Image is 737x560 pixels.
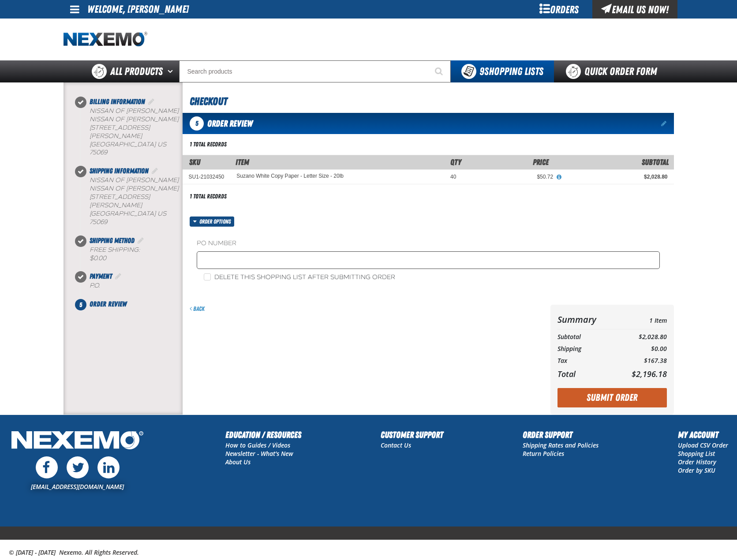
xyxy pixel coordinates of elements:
[190,116,204,131] span: 5
[225,441,290,449] a: How to Guides / Videos
[90,246,183,263] div: Free Shipping:
[183,170,231,184] td: SU1-21032450
[236,173,344,179] a: Suzano White Copy Paper - Letter Size - 20lb
[64,32,147,47] a: Home
[147,97,156,106] a: Edit Billing Information
[90,300,127,308] span: Order Review
[614,331,666,343] td: $2,028.80
[554,60,673,82] a: Quick Order Form
[557,331,615,343] th: Subtotal
[450,157,461,167] span: Qty
[74,97,183,310] nav: Checkout steps. Current step is Order Review. Step 5 of 5
[523,441,599,449] a: Shipping Rates and Policies
[90,107,179,115] b: Nissan of [PERSON_NAME]
[225,449,293,458] a: Newsletter - What's New
[31,482,124,491] a: [EMAIL_ADDRESS][DOMAIN_NAME]
[190,217,235,227] button: Order options
[450,174,456,180] span: 40
[197,239,660,248] label: PO Number
[381,428,443,441] h2: Customer Support
[614,312,666,327] td: 1 Item
[678,428,728,441] h2: My Account
[225,428,301,441] h2: Education / Resources
[90,176,179,184] b: Nissan of [PERSON_NAME]
[225,458,251,466] a: About Us
[479,65,543,78] span: Shopping Lists
[81,166,183,235] li: Shipping Information. Step 2 of 5. Completed
[90,132,142,140] span: [PERSON_NAME]
[190,140,227,149] div: 1 total records
[678,441,728,449] a: Upload CSV Order
[90,124,150,131] span: [STREET_ADDRESS]
[90,236,135,245] span: Shipping Method
[642,157,669,167] span: Subtotal
[661,120,668,127] a: Edit items
[90,272,112,280] span: Payment
[678,458,716,466] a: Order History
[179,60,451,82] input: Search
[190,305,205,312] a: Back
[553,173,565,181] button: View All Prices for Suzano White Copy Paper - Letter Size - 20lb
[523,449,564,458] a: Return Policies
[150,167,159,175] a: Edit Shipping Information
[81,271,183,299] li: Payment. Step 4 of 5. Completed
[207,118,253,129] span: Order Review
[90,149,107,156] bdo: 75069
[157,210,166,217] span: US
[557,343,615,355] th: Shipping
[479,65,484,78] strong: 9
[204,273,395,282] label: Delete this shopping list after submitting order
[381,441,411,449] a: Contact Us
[136,236,145,245] a: Edit Shipping Method
[114,272,123,280] a: Edit Payment
[81,97,183,166] li: Billing Information. Step 1 of 5. Completed
[90,210,156,217] span: [GEOGRAPHIC_DATA]
[523,428,599,441] h2: Order Support
[678,449,715,458] a: Shopping List
[557,388,667,407] button: Submit Order
[468,173,553,180] div: $50.72
[557,312,615,327] th: Summary
[632,369,667,379] span: $2,196.18
[90,282,183,290] div: P.O.
[90,141,156,148] span: [GEOGRAPHIC_DATA]
[90,193,150,201] span: [STREET_ADDRESS]
[165,60,179,82] button: Open All Products pages
[678,466,715,474] a: Order by SKU
[81,299,183,310] li: Order Review. Step 5 of 5. Not Completed
[190,95,227,108] span: Checkout
[557,355,615,367] th: Tax
[90,167,149,175] span: Shipping Information
[189,157,200,167] a: SKU
[90,254,106,262] strong: $0.00
[565,173,667,180] div: $2,028.80
[533,157,549,167] span: Price
[614,355,666,367] td: $167.38
[157,141,166,148] span: US
[451,60,554,82] button: You have 9 Shopping Lists. Open to view details
[90,185,179,192] span: Nissan of [PERSON_NAME]
[64,32,147,47] img: Nexemo logo
[90,116,179,123] span: Nissan of [PERSON_NAME]
[204,273,211,280] input: Delete this shopping list after submitting order
[236,157,249,167] span: Item
[557,367,615,381] th: Total
[9,428,146,454] img: Nexemo Logo
[90,218,107,226] bdo: 75069
[190,192,227,201] div: 1 total records
[429,60,451,82] button: Start Searching
[199,217,234,227] span: Order options
[110,63,163,79] span: All Products
[90,202,142,209] span: [PERSON_NAME]
[90,97,145,106] span: Billing Information
[75,299,86,310] span: 5
[614,343,666,355] td: $0.00
[81,235,183,272] li: Shipping Method. Step 3 of 5. Completed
